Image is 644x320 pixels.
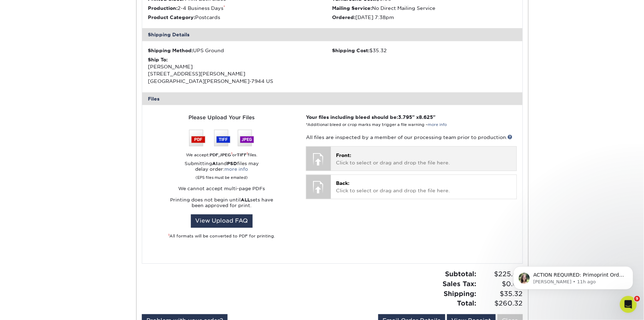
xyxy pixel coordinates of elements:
[479,270,523,279] span: $225.00
[148,47,332,54] div: UPS Ground
[332,5,372,11] strong: Mailing Service:
[332,14,517,21] li: [DATE] 7:38pm
[419,114,433,120] span: 8.625
[219,152,231,157] strong: JPEG
[191,215,253,228] a: View Upload FAQ
[479,289,523,299] span: $35.32
[210,152,218,157] strong: PDF
[148,5,177,11] strong: Production:
[306,134,517,141] p: All files are inspected by a member of our processing team prior to production.
[142,28,523,41] div: Shipping Details
[443,280,477,288] strong: Sales Tax:
[224,167,248,172] a: more info
[332,5,517,12] li: No Direct Mailing Service
[195,172,248,181] small: (EPS files must be emailed)
[148,161,295,181] p: Submitting and files may delay order:
[168,234,169,237] sup: 1
[148,5,332,12] li: 2-4 Business Days
[148,48,193,53] strong: Shipping Method:
[142,92,523,105] div: Files
[227,161,237,166] strong: PSD
[332,14,356,20] strong: Ordered:
[445,270,477,278] strong: Subtotal:
[336,152,351,158] span: Front:
[247,152,248,155] sup: 1
[148,186,295,192] p: We cannot accept multi-page PDFs
[332,47,517,54] div: $35.32
[148,56,332,85] div: [PERSON_NAME] [STREET_ADDRESS][PERSON_NAME] [GEOGRAPHIC_DATA][PERSON_NAME]-7944 US
[479,279,523,289] span: $0.00
[503,252,644,301] iframe: Intercom notifications message
[148,198,295,209] p: Printing does not begin until sets have been approved for print.
[336,152,511,166] p: Click to select or drag and drop the file here.
[336,181,349,186] span: Back:
[444,290,477,298] strong: Shipping:
[237,152,247,157] strong: TIFF
[428,122,447,127] a: more info
[148,114,295,121] div: Please Upload Your Files
[306,122,447,127] small: *Additional bleed or crop marks may trigger a file warning –
[306,114,435,120] strong: Your files including bleed should be: " x "
[148,57,168,62] strong: Ship To:
[457,300,477,307] strong: Total:
[148,14,332,21] li: Postcards
[332,48,370,53] strong: Shipping Cost:
[620,296,637,313] iframe: Intercom live chat
[231,152,232,155] sup: 1
[148,234,295,240] div: All formats will be converted to PDF for printing.
[479,299,523,309] span: $260.32
[336,180,511,194] p: Click to select or drag and drop the file here.
[148,152,295,158] div: We accept: , or files.
[241,198,250,203] strong: ALL
[398,114,412,120] span: 3.795
[189,130,254,146] img: We accept: PSD, TIFF, or JPEG (JPG)
[148,14,195,20] strong: Product Category:
[634,296,640,302] span: 9
[212,161,218,166] strong: AI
